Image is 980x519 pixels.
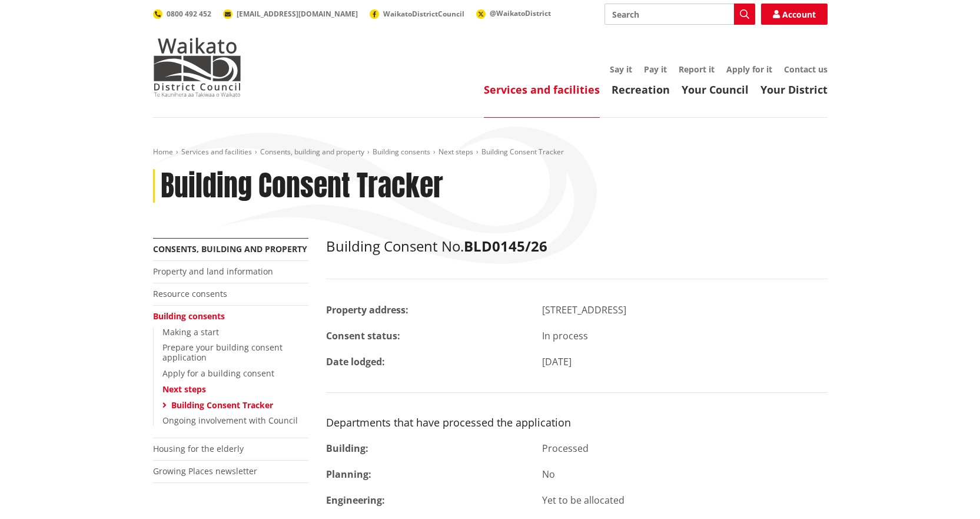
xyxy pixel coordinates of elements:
a: Pay it [644,64,667,75]
a: Apply for it [726,64,772,75]
strong: Planning: [326,468,371,481]
a: Next steps [438,147,473,157]
strong: Date lodged: [326,355,385,368]
a: Resource consents [153,288,227,299]
a: Making a start [162,326,219,338]
strong: Building: [326,442,368,455]
div: Processed [533,441,836,455]
a: @WaikatoDistrict [476,8,551,18]
a: 0800 492 452 [153,9,211,19]
a: WaikatoDistrictCouncil [370,9,464,19]
a: Say it [610,64,632,75]
div: Yet to be allocated [533,493,836,507]
input: Search input [604,4,755,25]
a: Home [153,147,173,157]
a: [EMAIL_ADDRESS][DOMAIN_NAME] [223,9,358,19]
nav: breadcrumb [153,147,828,157]
span: [EMAIL_ADDRESS][DOMAIN_NAME] [237,9,358,19]
strong: Consent status: [326,329,400,342]
a: Apply for a building consent [162,368,274,379]
div: [DATE] [533,355,836,369]
h2: Building Consent No. [326,238,828,255]
span: @WaikatoDistrict [490,8,551,18]
a: Consents, building and property [153,243,307,254]
img: Waikato District Council - Te Kaunihera aa Takiwaa o Waikato [153,38,241,97]
a: Building consents [153,310,225,322]
strong: Engineering: [326,494,385,507]
a: Ongoing involvement with Council [162,415,298,426]
a: Building Consent Tracker [171,399,273,411]
a: Next steps [162,384,206,395]
a: Property and land information [153,266,273,277]
h3: Departments that have processed the application [326,416,828,429]
a: Your District [760,82,828,97]
a: Contact us [784,64,828,75]
a: Account [761,4,828,25]
span: WaikatoDistrictCouncil [383,9,464,19]
a: Recreation [612,82,670,97]
strong: Property address: [326,303,408,316]
span: 0800 492 452 [167,9,211,19]
a: Growing Places newsletter [153,465,257,477]
a: Consents, building and property [260,147,364,157]
a: Prepare your building consent application [162,342,283,363]
h1: Building Consent Tracker [161,169,443,203]
a: Your Council [682,82,749,97]
div: In process [533,329,836,343]
a: Services and facilities [181,147,252,157]
a: Housing for the elderly [153,443,244,454]
strong: BLD0145/26 [464,236,547,256]
div: [STREET_ADDRESS] [533,303,836,317]
span: Building Consent Tracker [481,147,564,157]
a: Report it [679,64,715,75]
a: Building consents [373,147,430,157]
a: Services and facilities [484,82,600,97]
div: No [533,467,836,481]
